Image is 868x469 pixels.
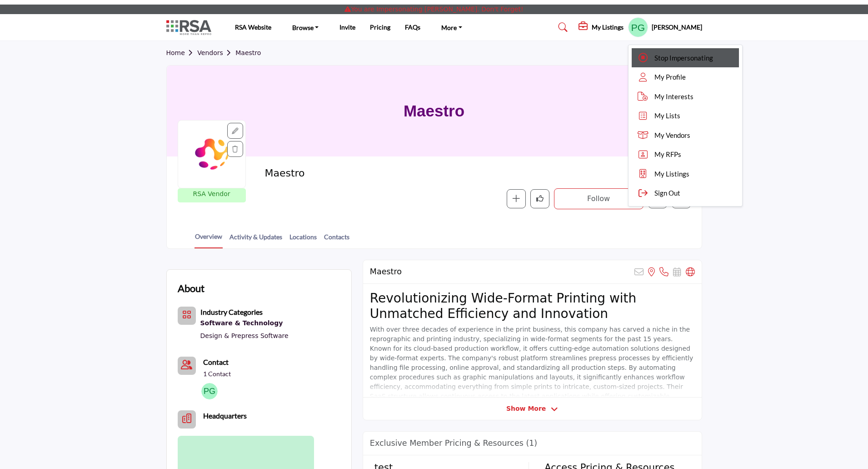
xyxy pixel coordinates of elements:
h1: Maestro [404,66,464,156]
a: My Lists [632,106,739,126]
a: My Interests [632,87,739,106]
span: My RFPs [654,149,681,160]
a: Software & Technology [200,318,289,329]
a: Link of redirect to contact page [178,357,196,375]
a: Overview [195,232,223,248]
span: Stop Impersonating [654,53,713,63]
a: Design & Prepress Software [200,332,289,339]
a: Invite [339,23,355,31]
div: Advanced software and digital tools for print management, automation, and streamlined workflows. [200,318,289,329]
span: My Interests [654,91,693,102]
button: Show hide supplier dropdown [628,17,648,37]
a: More [435,21,469,34]
h2: Maestro [370,267,402,277]
a: Locations [289,232,317,248]
h2: About [178,281,205,296]
a: Activity & Updates [229,232,283,248]
span: My Lists [654,111,680,121]
a: Browse [286,21,325,34]
a: Industry Categories [200,309,263,316]
div: My Listings [579,22,624,33]
p: RSA Vendor [193,189,230,199]
button: Follow [554,188,644,209]
a: My Vendors [632,126,739,145]
span: Sign Out [654,188,680,198]
a: Contact [203,357,229,368]
a: My RFPs [632,145,739,164]
h2: Revolutionizing Wide-Format Printing with Unmatched Efficiency and Innovation [370,291,695,321]
span: My Vendors [654,130,690,141]
b: Industry Categories [200,308,263,316]
span: My Listings [654,169,689,179]
a: Pricing [370,23,390,31]
h5: Exclusive Member Pricing & Resources (1) [370,439,537,448]
img: site Logo [166,20,216,35]
a: Search [549,20,574,35]
button: Contact-Employee Icon [178,357,196,375]
a: My Listings [632,164,739,184]
p: With over three decades of experience in the print business, this company has carved a niche in t... [370,325,695,411]
b: Headquarters [203,410,247,421]
span: My Profile [654,72,686,82]
a: Contacts [324,232,350,248]
a: FAQs [405,23,420,31]
a: My Profile [632,67,739,87]
a: Vendors [197,49,235,56]
div: Aspect Ratio:1:1,Size:400x400px [227,123,243,139]
a: Maestro [235,49,261,56]
span: Show More [506,404,546,414]
button: Category Icon [178,307,196,325]
button: Like [530,189,549,208]
a: RSA Website [235,23,271,31]
h2: Maestro [264,167,514,179]
a: Home [166,49,198,56]
img: Patrick G. [201,383,218,399]
h5: [PERSON_NAME] [652,23,702,32]
a: 1 Contact [203,369,231,378]
b: Contact [203,358,229,366]
button: Headquarter icon [178,410,196,429]
h5: My Listings [592,23,624,31]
